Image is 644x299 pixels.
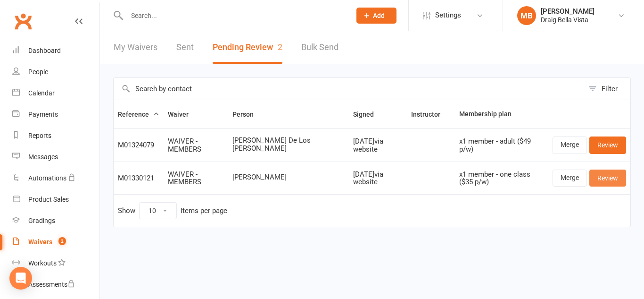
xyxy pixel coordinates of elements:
[353,137,403,153] div: [DATE] via website
[12,168,99,189] a: Automations
[232,109,264,120] button: Person
[435,5,461,26] span: Settings
[168,171,224,186] div: WAIVER - MEMBERS
[12,40,99,61] a: Dashboard
[114,78,584,100] input: Search by contact
[373,12,385,19] span: Add
[11,9,35,33] a: Clubworx
[353,171,403,186] div: [DATE] via website
[28,89,55,97] div: Calendar
[12,125,99,146] a: Reports
[9,267,32,290] div: Open Intercom Messenger
[12,83,99,104] a: Calendar
[12,104,99,125] a: Payments
[278,42,282,52] span: 2
[118,202,227,219] div: Show
[12,274,99,295] a: Assessments
[517,6,536,25] div: MB
[541,7,594,16] div: [PERSON_NAME]
[301,31,339,64] a: Bulk Send
[353,109,384,120] button: Signed
[589,137,626,154] a: Review
[168,111,199,118] span: Waiver
[28,153,58,161] div: Messages
[553,137,587,154] a: Merge
[353,111,384,118] span: Signed
[118,174,159,182] div: M01330121
[12,146,99,168] a: Messages
[12,210,99,231] a: Gradings
[232,111,264,118] span: Person
[232,137,345,152] span: [PERSON_NAME] De Los [PERSON_NAME]
[12,189,99,210] a: Product Sales
[28,259,57,267] div: Workouts
[459,137,544,153] div: x1 member - adult ($49 p/w)
[28,111,58,118] div: Payments
[12,231,99,253] a: Waivers 2
[584,78,630,100] button: Filter
[589,170,626,187] a: Review
[602,83,618,94] div: Filter
[28,132,51,139] div: Reports
[12,61,99,83] a: People
[411,109,451,120] button: Instructor
[553,170,587,187] a: Merge
[12,253,99,274] a: Workouts
[28,238,52,246] div: Waivers
[181,207,227,215] div: items per page
[124,9,344,22] input: Search...
[28,196,69,203] div: Product Sales
[28,47,61,54] div: Dashboard
[28,68,48,76] div: People
[118,111,159,118] span: Reference
[28,217,55,224] div: Gradings
[28,174,66,182] div: Automations
[176,31,194,64] a: Sent
[28,281,75,288] div: Assessments
[168,137,224,153] div: WAIVER - MEMBERS
[411,111,451,118] span: Instructor
[118,109,159,120] button: Reference
[118,141,159,149] div: M01324079
[356,8,396,24] button: Add
[213,31,282,64] button: Pending Review2
[232,173,345,181] span: [PERSON_NAME]
[455,100,548,128] th: Membership plan
[541,16,594,24] div: Draig Bella Vista
[168,109,199,120] button: Waiver
[459,171,544,186] div: x1 member - one class ($35 p/w)
[58,237,66,245] span: 2
[114,31,157,64] a: My Waivers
